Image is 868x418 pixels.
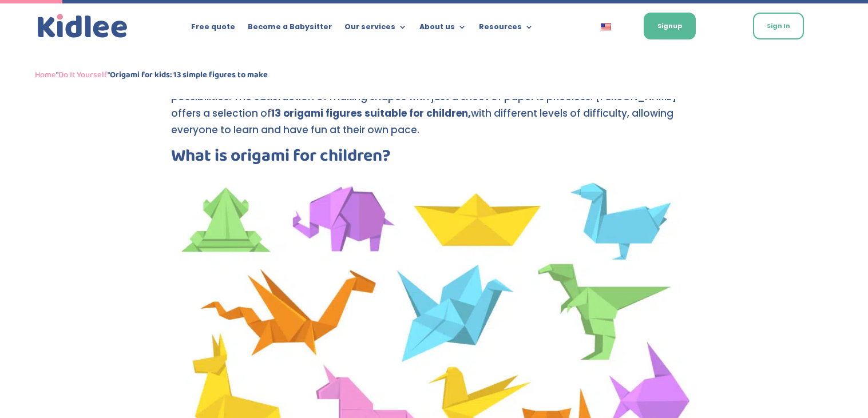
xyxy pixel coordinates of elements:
a: Resources [479,23,533,35]
strong: Origami for kids: 13 simple figures to make [110,68,268,82]
a: Do It Yourself [58,68,108,82]
p: is a fascinating discipline that combines art and science, offering infinite creative possibiliti... [171,72,697,148]
img: English [601,23,611,30]
a: Free quote [191,23,235,35]
h2: What is origami for children? [171,148,697,170]
a: About us [419,23,466,35]
strong: 13 origami figures suitable for children, [271,106,471,120]
a: Home [35,68,56,82]
img: logo_kidlee_blue [35,11,130,41]
a: Kidlee Logo [35,11,130,41]
a: Signup [644,13,696,39]
a: Sign In [753,13,804,39]
a: Become a Babysitter [248,23,332,35]
a: Our services [344,23,407,35]
span: " " [35,68,268,82]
